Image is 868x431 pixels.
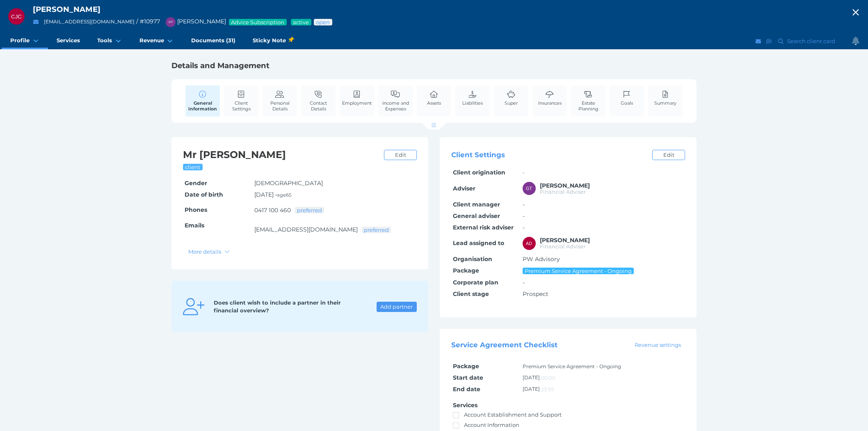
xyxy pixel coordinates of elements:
h2: Mr [PERSON_NAME] [183,149,380,161]
span: Goals [621,100,633,106]
button: Add partner [377,302,417,312]
span: External risk adviser [453,224,514,231]
span: GT [526,186,532,191]
a: General Information [185,85,220,117]
span: Income and Expenses [380,100,411,112]
a: Goals [619,85,635,110]
span: Phones [185,206,207,213]
span: GT [168,20,173,24]
a: Contact Details [301,85,336,116]
span: Service Agreement Checklist [451,341,557,349]
a: Employment [340,85,374,110]
a: Summary [652,85,678,110]
span: [DEMOGRAPHIC_DATA] [254,179,323,187]
div: Grant Teakle [166,17,176,27]
span: Account Information [464,422,519,428]
div: Craig Joseph Criddle [8,8,25,25]
span: [DATE] • [254,191,291,198]
span: / # 10977 [136,18,160,25]
span: [PERSON_NAME] [162,18,226,25]
span: Date of birth [185,191,223,198]
span: Organisation [453,255,492,263]
span: Services [57,37,80,44]
span: PW Advisory [523,255,560,263]
span: Add partner [377,303,416,310]
span: - [523,212,525,220]
button: Search client card [774,36,839,46]
a: Revenue [131,33,183,49]
a: Liabilities [460,85,485,110]
span: Client Settings [451,151,505,159]
span: 00:00 [541,375,555,381]
span: Super [505,100,518,106]
span: Does client wish to include a partner in their financial overview? [214,299,341,314]
a: Assets [425,85,443,110]
span: Client stage [453,290,489,298]
a: Insurances [536,85,564,110]
span: Financial Adviser [540,188,586,195]
span: Adviser [453,185,475,192]
button: Email [31,17,41,27]
span: Revenue settings [631,342,685,348]
small: age 65 [277,192,291,198]
button: SMS [765,36,773,46]
a: [EMAIL_ADDRESS][DOMAIN_NAME] [254,226,358,233]
span: Profile [10,37,30,44]
span: client [185,164,201,170]
span: - [523,279,525,286]
span: Gender [185,179,207,187]
a: Documents (31) [183,33,244,49]
span: Insurances [538,100,562,106]
span: Revenue [139,37,164,44]
span: General adviser [453,212,500,220]
button: More details [184,246,234,257]
a: Client Settings [224,85,258,116]
a: 0417 100 460 [254,206,291,214]
span: Client Settings [226,100,256,112]
span: Tools [97,37,112,44]
span: Documents (31) [191,37,235,44]
a: Revenue settings [631,341,685,349]
span: Premium Service Agreement - Ongoing [524,268,633,274]
span: - [523,224,525,231]
span: Sticky Note [253,36,293,45]
a: Services [48,33,89,49]
td: - [521,167,685,179]
td: [DATE] [521,384,685,395]
span: preferred [297,207,323,213]
a: [EMAIL_ADDRESS][DOMAIN_NAME] [44,18,135,25]
span: Services [453,401,477,409]
a: Super [503,85,520,110]
span: Advice status: Review not yet booked in [315,19,331,25]
div: Grant Teakle [523,182,536,195]
h1: Details and Management [171,61,697,71]
span: Liabilities [462,100,483,106]
span: Financial Adviser [540,243,586,250]
span: Client manager [453,201,500,208]
span: Estate Planning [573,100,603,112]
span: [PERSON_NAME] [33,5,101,14]
span: preferred [363,227,390,233]
a: Income and Expenses [378,85,413,116]
span: More details [185,248,223,255]
span: Summary [654,100,676,106]
span: Corporate plan [453,279,498,286]
span: Prospect [523,290,548,298]
span: Account Establishment and Support [464,411,562,418]
span: Service package status: Active service agreement in place [292,19,310,25]
span: Package [453,362,479,370]
span: Search client card [786,38,839,44]
a: Edit [384,150,417,160]
span: Employment [342,100,372,106]
a: Personal Details [263,85,297,116]
span: End date [453,385,480,393]
span: - [523,201,525,208]
span: Package [453,267,479,274]
span: CJC [11,14,22,20]
span: Assets [427,100,441,106]
a: Profile [2,33,48,49]
span: Lead assigned to [453,239,504,247]
span: General Information [187,100,218,112]
span: Personal Details [265,100,295,112]
span: Start date [453,374,483,381]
